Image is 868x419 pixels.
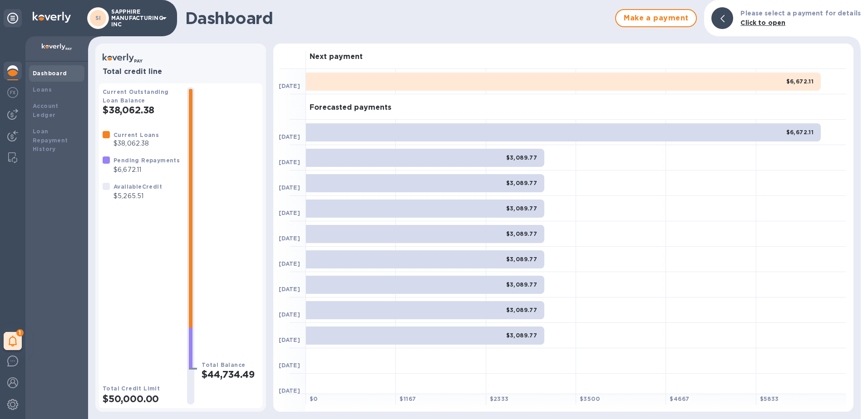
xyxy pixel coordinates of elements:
h2: $50,000.00 [103,393,180,404]
button: Make a payment [615,9,697,27]
h2: $38,062.38 [103,104,180,116]
h3: Total credit line [103,68,259,76]
p: $38,062.38 [113,139,159,148]
b: $ 5833 [760,395,779,402]
b: $3,089.77 [506,205,538,212]
b: $ 0 [310,395,318,402]
b: $3,089.77 [506,281,538,288]
h1: Dashboard [185,9,611,28]
p: $5,265.51 [113,191,162,201]
b: [DATE] [279,184,300,191]
b: $3,089.77 [506,154,538,161]
b: [DATE] [279,235,300,242]
b: Loan Repayment History [33,128,68,153]
h2: $44,734.49 [202,369,259,380]
b: Total Credit Limit [103,385,160,392]
b: [DATE] [279,260,300,267]
p: SAPPHIRE MANUFACTURING INC [111,9,157,28]
b: [DATE] [279,209,300,216]
span: 1 [16,329,24,336]
b: Total Balance [202,361,245,368]
b: [DATE] [279,362,300,369]
b: Account Ledger [33,102,59,118]
b: $ 4667 [670,395,689,402]
b: Click to open [740,19,785,26]
div: Unpin categories [4,9,22,27]
b: SI [95,15,101,21]
b: [DATE] [279,387,300,394]
b: Pending Repayments [113,157,180,164]
b: $3,089.77 [506,307,538,313]
img: Logo [33,12,71,23]
b: [DATE] [279,311,300,318]
b: $6,672.11 [786,129,814,136]
b: [DATE] [279,133,300,140]
b: Current Loans [113,132,159,138]
span: Make a payment [623,13,689,24]
b: [DATE] [279,83,300,89]
p: $6,672.11 [113,165,180,175]
b: Dashboard [33,70,67,77]
b: Current Outstanding Loan Balance [103,88,169,104]
b: $3,089.77 [506,332,538,339]
b: $3,089.77 [506,180,538,186]
b: $ 1167 [399,395,416,402]
b: Please select a payment for details [740,10,861,17]
img: Foreign exchange [7,87,18,98]
b: $ 3500 [580,395,600,402]
b: [DATE] [279,159,300,166]
h3: Next payment [310,53,363,61]
b: $3,089.77 [506,230,538,237]
b: $3,089.77 [506,256,538,263]
h3: Forecasted payments [310,103,391,112]
b: Loans [33,86,52,93]
b: Available Credit [113,183,162,190]
b: [DATE] [279,286,300,292]
b: [DATE] [279,336,300,343]
b: $ 2333 [490,395,509,402]
b: $6,672.11 [786,78,814,85]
